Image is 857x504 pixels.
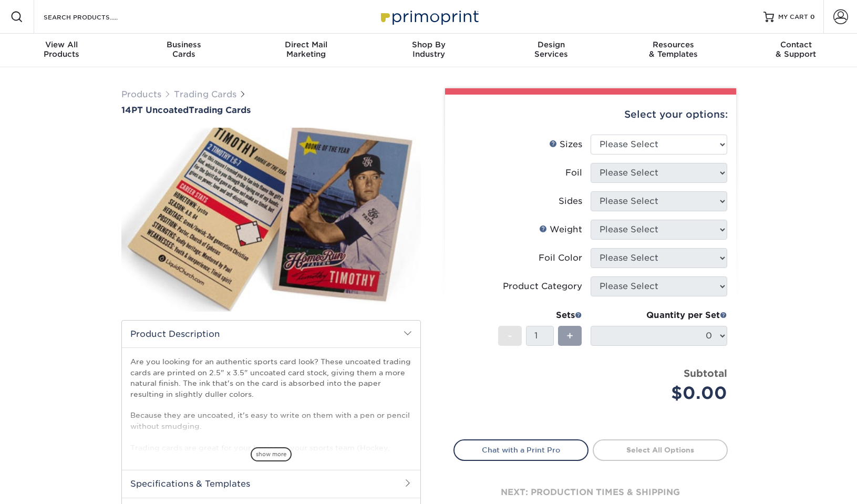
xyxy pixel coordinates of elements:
[367,40,490,49] span: Shop By
[503,280,582,293] div: Product Category
[130,356,412,474] p: Are you looking for an authentic sports card look? These uncoated trading cards are printed on 2....
[251,447,292,461] span: show more
[593,439,728,460] a: Select All Options
[539,252,582,264] div: Foil Color
[559,195,582,208] div: Sides
[121,105,189,115] span: 14PT Uncoated
[121,116,421,323] img: 14PT Uncoated 01
[490,34,612,67] a: DesignServices
[245,40,367,49] span: Direct Mail
[43,11,145,23] input: SEARCH PRODUCTS.....
[566,328,573,344] span: +
[376,5,481,28] img: Primoprint
[122,40,245,59] div: Cards
[684,367,727,379] strong: Subtotal
[735,34,857,67] a: Contact& Support
[612,40,735,59] div: & Templates
[612,34,735,67] a: Resources& Templates
[539,223,582,236] div: Weight
[498,309,582,322] div: Sets
[591,309,727,322] div: Quantity per Set
[453,439,588,460] a: Chat with a Print Pro
[490,40,612,49] span: Design
[121,105,421,115] a: 14PT UncoatedTrading Cards
[735,40,857,59] div: & Support
[245,40,367,59] div: Marketing
[122,470,420,497] h2: Specifications & Templates
[612,40,735,49] span: Resources
[735,40,857,49] span: Contact
[174,89,236,99] a: Trading Cards
[122,40,245,49] span: Business
[245,34,367,67] a: Direct MailMarketing
[367,34,490,67] a: Shop ByIndustry
[453,95,728,135] div: Select your options:
[490,40,612,59] div: Services
[121,105,421,115] h1: Trading Cards
[121,89,161,99] a: Products
[122,321,420,347] h2: Product Description
[778,13,808,22] span: MY CART
[122,34,245,67] a: BusinessCards
[598,380,727,406] div: $0.00
[367,40,490,59] div: Industry
[549,138,582,151] div: Sizes
[508,328,512,344] span: -
[565,167,582,179] div: Foil
[810,13,815,20] span: 0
